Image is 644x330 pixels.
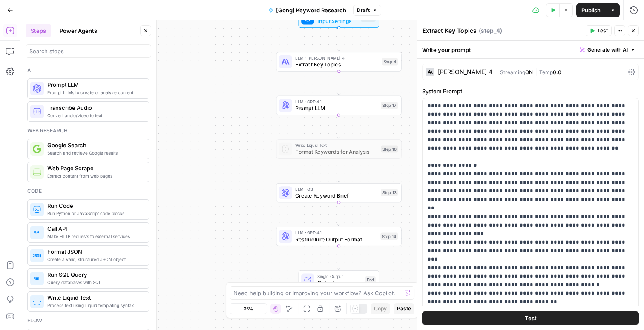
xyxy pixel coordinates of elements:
[27,187,149,195] div: Code
[586,25,612,36] button: Test
[47,172,142,179] span: Extract content from web pages
[500,69,525,75] span: Streaming
[295,186,378,192] span: LLM · O3
[244,305,253,312] span: 95%
[338,72,340,95] g: Edge from step_4 to step_17
[317,273,362,280] span: Single Output
[576,44,639,55] button: Generate with AI
[47,233,142,240] span: Make HTTP requests to external services
[276,183,401,203] div: LLM · O3Create Keyword BriefStep 13
[381,189,398,196] div: Step 13
[380,233,398,240] div: Step 14
[374,305,387,313] span: Copy
[55,24,102,37] button: Power Agents
[276,52,401,72] div: LLM · [PERSON_NAME] 4Extract Key TopicsStep 4
[587,46,628,54] span: Generate with AI
[525,314,537,322] span: Test
[553,69,561,75] span: 0.0
[47,164,142,172] span: Web Page Scrape
[263,3,351,17] button: [Gong] Keyword Research
[47,103,142,112] span: Transcribe Audio
[295,192,378,200] span: Create Keyword Brief
[276,96,401,115] div: LLM · GPT-4.1Prompt LLMStep 17
[295,148,378,156] span: Format Keywords for Analysis
[47,141,142,149] span: Google Search
[295,235,377,243] span: Restructure Output Format
[371,303,390,314] button: Copy
[295,230,377,236] span: LLM · GPT-4.1
[47,279,142,286] span: Query databases with SQL
[417,41,644,58] div: Write your prompt
[47,270,142,279] span: Run SQL Query
[47,89,142,96] span: Prompt LLMs to create or analyze content
[357,6,370,14] span: Draft
[26,24,51,37] button: Steps
[29,47,147,55] input: Search steps
[365,276,376,284] div: End
[382,58,398,65] div: Step 4
[381,102,398,109] div: Step 17
[422,311,639,325] button: Test
[295,98,378,105] span: LLM · GPT-4.1
[576,3,606,17] button: Publish
[394,303,414,314] button: Paste
[27,317,149,324] div: Flow
[338,246,340,270] g: Edge from step_14 to end
[276,139,401,159] div: Write Liquid TextFormat Keywords for AnalysisStep 16
[27,127,149,135] div: Web research
[276,227,401,246] div: LLM · GPT-4.1Restructure Output FormatStep 14
[276,9,401,28] div: Input SettingsInputs
[397,305,411,313] span: Paste
[353,5,381,16] button: Draft
[47,210,142,217] span: Run Python or JavaScript code blocks
[47,224,142,233] span: Call API
[47,247,142,256] span: Format JSON
[525,69,533,75] span: ON
[381,145,398,152] div: Step 16
[361,14,376,22] div: Inputs
[338,202,340,226] g: Edge from step_13 to step_14
[423,26,477,35] textarea: Extract Key Topics
[539,69,553,75] span: Temp
[295,60,379,69] span: Extract Key Topics
[295,55,379,61] span: LLM · [PERSON_NAME] 4
[47,149,142,156] span: Search and retrieve Google results
[47,256,142,263] span: Create a valid, structured JSON object
[338,28,340,51] g: Edge from start to step_4
[597,27,608,34] span: Test
[295,142,378,149] span: Write Liquid Text
[338,159,340,182] g: Edge from step_16 to step_13
[533,67,539,76] span: |
[276,6,346,14] span: [Gong] Keyword Research
[422,87,639,95] label: System Prompt
[295,104,378,112] span: Prompt LLM
[496,67,500,76] span: |
[338,115,340,138] g: Edge from step_17 to step_16
[47,302,142,309] span: Process text using Liquid templating syntax
[47,293,142,302] span: Write Liquid Text
[317,17,357,25] span: Input Settings
[438,69,492,75] div: [PERSON_NAME] 4
[47,201,142,210] span: Run Code
[581,6,601,14] span: Publish
[276,270,401,290] div: Single OutputOutputEnd
[47,80,142,89] span: Prompt LLM
[47,112,142,119] span: Convert audio/video to text
[27,66,149,74] div: Ai
[317,279,362,287] span: Output
[479,26,502,35] span: ( step_4 )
